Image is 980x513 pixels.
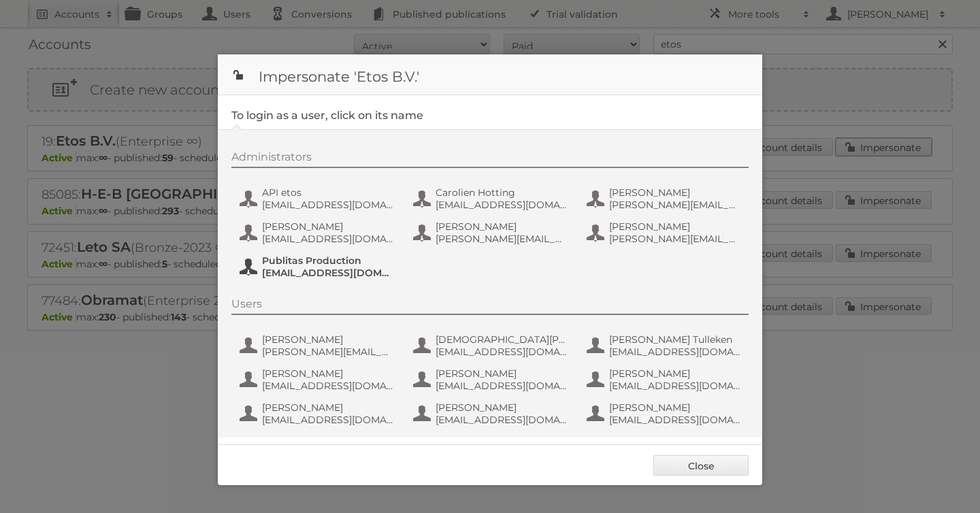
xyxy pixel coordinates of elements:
[609,333,741,346] span: [PERSON_NAME] Tulleken
[436,233,568,245] span: [PERSON_NAME][EMAIL_ADDRESS][DOMAIN_NAME]
[262,186,394,199] span: API etos
[238,185,398,212] button: API etos [EMAIL_ADDRESS][DOMAIN_NAME]
[412,400,572,427] button: [PERSON_NAME] [EMAIL_ADDRESS][DOMAIN_NAME]
[238,400,398,427] button: [PERSON_NAME] [EMAIL_ADDRESS][DOMAIN_NAME]
[262,346,394,358] span: [PERSON_NAME][EMAIL_ADDRESS][DOMAIN_NAME]
[262,254,394,267] span: Publitas Production
[609,186,741,199] span: [PERSON_NAME]
[262,199,394,211] span: [EMAIL_ADDRESS][DOMAIN_NAME]
[436,346,568,358] span: [EMAIL_ADDRESS][DOMAIN_NAME]
[262,380,394,392] span: [EMAIL_ADDRESS][DOMAIN_NAME]
[238,219,398,246] button: [PERSON_NAME] [EMAIL_ADDRESS][DOMAIN_NAME]
[262,414,394,426] span: [EMAIL_ADDRESS][DOMAIN_NAME]
[436,333,568,346] span: [DEMOGRAPHIC_DATA][PERSON_NAME]
[436,220,568,233] span: [PERSON_NAME]
[412,185,572,212] button: Carolien Hotting [EMAIL_ADDRESS][DOMAIN_NAME]
[436,380,568,392] span: [EMAIL_ADDRESS][DOMAIN_NAME]
[238,332,398,359] button: [PERSON_NAME] [PERSON_NAME][EMAIL_ADDRESS][DOMAIN_NAME]
[585,400,745,427] button: [PERSON_NAME] [EMAIL_ADDRESS][DOMAIN_NAME]
[262,220,394,233] span: [PERSON_NAME]
[262,233,394,245] span: [EMAIL_ADDRESS][DOMAIN_NAME]
[262,267,394,279] span: [EMAIL_ADDRESS][DOMAIN_NAME]
[436,401,568,414] span: [PERSON_NAME]
[585,332,745,359] button: [PERSON_NAME] Tulleken [EMAIL_ADDRESS][DOMAIN_NAME]
[231,150,749,168] div: Administrators
[585,219,745,246] button: [PERSON_NAME] [PERSON_NAME][EMAIL_ADDRESS][DOMAIN_NAME]
[412,366,572,393] button: [PERSON_NAME] [EMAIL_ADDRESS][DOMAIN_NAME]
[231,297,749,315] div: Users
[609,220,741,233] span: [PERSON_NAME]
[238,253,398,280] button: Publitas Production [EMAIL_ADDRESS][DOMAIN_NAME]
[262,333,394,346] span: [PERSON_NAME]
[609,346,741,358] span: [EMAIL_ADDRESS][DOMAIN_NAME]
[436,199,568,211] span: [EMAIL_ADDRESS][DOMAIN_NAME]
[238,366,398,393] button: [PERSON_NAME] [EMAIL_ADDRESS][DOMAIN_NAME]
[609,367,741,380] span: [PERSON_NAME]
[436,367,568,380] span: [PERSON_NAME]
[436,186,568,199] span: Carolien Hotting
[436,414,568,426] span: [EMAIL_ADDRESS][DOMAIN_NAME]
[412,219,572,246] button: [PERSON_NAME] [PERSON_NAME][EMAIL_ADDRESS][DOMAIN_NAME]
[262,401,394,414] span: [PERSON_NAME]
[609,380,741,392] span: [EMAIL_ADDRESS][DOMAIN_NAME]
[585,185,745,212] button: [PERSON_NAME] [PERSON_NAME][EMAIL_ADDRESS][DOMAIN_NAME]
[609,401,741,414] span: [PERSON_NAME]
[231,109,423,122] legend: To login as a user, click on its name
[653,455,749,476] a: Close
[609,414,741,426] span: [EMAIL_ADDRESS][DOMAIN_NAME]
[262,367,394,380] span: [PERSON_NAME]
[585,366,745,393] button: [PERSON_NAME] [EMAIL_ADDRESS][DOMAIN_NAME]
[609,199,741,211] span: [PERSON_NAME][EMAIL_ADDRESS][DOMAIN_NAME]
[218,54,762,95] h1: Impersonate 'Etos B.V.'
[609,233,741,245] span: [PERSON_NAME][EMAIL_ADDRESS][DOMAIN_NAME]
[412,332,572,359] button: [DEMOGRAPHIC_DATA][PERSON_NAME] [EMAIL_ADDRESS][DOMAIN_NAME]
